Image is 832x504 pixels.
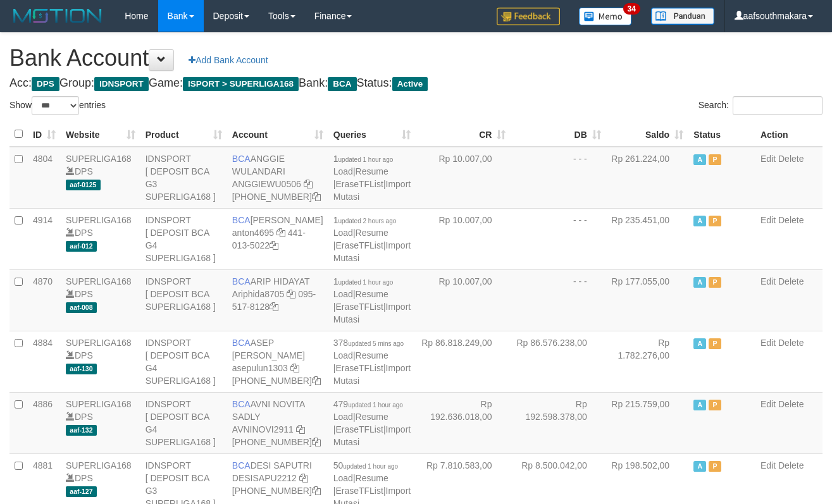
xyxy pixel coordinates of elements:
td: Rp 192.598.378,00 [511,392,605,453]
a: EraseTFList [335,302,383,312]
a: Import Mutasi [333,302,411,324]
th: Product: activate to sort column ascending [140,122,227,147]
td: IDNSPORT [ DEPOSIT BCA SUPERLIGA168 ] [140,269,227,331]
td: Rp 235.451,00 [606,208,688,269]
span: 34 [623,3,640,15]
td: - - - [511,208,605,269]
span: Paused [709,277,721,288]
a: DESISAPU2212 [232,473,297,483]
span: aaf-0125 [66,180,101,190]
label: Search: [699,96,823,115]
td: 4804 [28,147,61,209]
a: Load [333,350,353,360]
span: DPS [32,77,59,91]
span: aaf-008 [66,302,97,313]
a: Copy Ariphida8705 to clipboard [287,289,295,299]
img: MOTION_logo.png [9,6,106,25]
td: Rp 1.782.276,00 [606,331,688,392]
span: updated 5 mins ago [348,340,404,347]
td: Rp 192.636.018,00 [416,392,511,453]
span: Paused [709,338,721,349]
select: Showentries [32,96,79,115]
a: Copy 4062280135 to clipboard [312,437,321,447]
td: Rp 10.007,00 [416,208,511,269]
a: Copy 4062280453 to clipboard [312,486,321,496]
a: Copy 4062213373 to clipboard [312,192,321,202]
a: Import Mutasi [333,240,411,263]
a: SUPERLIGA168 [66,460,132,470]
a: Edit [761,154,776,164]
span: | | | [333,338,411,386]
td: 4886 [28,392,61,453]
label: Show entries [9,96,106,115]
a: Load [333,412,353,422]
span: 1 [333,276,394,286]
td: Rp 261.224,00 [606,147,688,209]
img: Feedback.jpg [497,8,560,25]
a: Copy 0955178128 to clipboard [270,302,278,312]
span: Paused [709,461,721,472]
a: Add Bank Account [180,49,276,71]
a: SUPERLIGA168 [66,338,132,348]
td: ARIP HIDAYAT 095-517-8128 [227,269,328,331]
a: SUPERLIGA168 [66,399,132,409]
td: Rp 86.576.238,00 [511,331,605,392]
span: aaf-012 [66,241,97,252]
td: ANGGIE WULANDARI [PHONE_NUMBER] [227,147,328,209]
th: Website: activate to sort column ascending [61,122,140,147]
a: Delete [778,276,804,286]
a: Copy anton4695 to clipboard [276,228,285,238]
span: updated 1 hour ago [338,156,394,163]
span: aaf-130 [66,364,97,374]
span: BCA [232,399,251,409]
a: Resume [356,166,388,176]
span: | | | [333,154,411,202]
span: BCA [232,276,251,286]
a: EraseTFList [335,486,383,496]
span: BCA [232,154,251,164]
a: Resume [356,228,388,238]
a: Delete [778,399,804,409]
span: Active [693,216,706,226]
span: 1 [333,215,397,225]
a: asepulun1303 [232,363,288,373]
a: Copy 4062281875 to clipboard [312,376,321,386]
a: SUPERLIGA168 [66,154,132,164]
span: Paused [709,216,721,226]
span: Paused [709,400,721,410]
h4: Acc: Group: Game: Bank: Status: [9,77,823,90]
a: Edit [761,338,776,348]
a: ANGGIEWU0506 [232,179,301,189]
a: Load [333,228,353,238]
a: Delete [778,460,804,470]
span: 479 [333,399,403,409]
a: Delete [778,154,804,164]
a: Edit [761,460,776,470]
span: BCA [232,215,251,225]
span: updated 1 hour ago [338,279,394,286]
a: Resume [356,350,388,360]
th: Action [755,122,823,147]
td: Rp 10.007,00 [416,147,511,209]
a: EraseTFList [335,363,383,373]
span: Paused [709,154,721,165]
td: Rp 10.007,00 [416,269,511,331]
a: Delete [778,215,804,225]
a: Edit [761,399,776,409]
span: IDNSPORT [94,77,149,91]
a: Resume [356,473,388,483]
td: 4870 [28,269,61,331]
span: BCA [232,460,251,470]
span: 50 [333,460,398,470]
a: Import Mutasi [333,179,411,202]
span: 378 [333,338,404,348]
a: Import Mutasi [333,363,411,386]
td: DPS [61,331,140,392]
span: aaf-132 [66,425,97,436]
span: updated 2 hours ago [338,218,397,224]
a: Resume [356,412,388,422]
th: Saldo: activate to sort column ascending [606,122,688,147]
h1: Bank Account [9,46,823,71]
span: Active [693,400,706,410]
a: Resume [356,289,388,299]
